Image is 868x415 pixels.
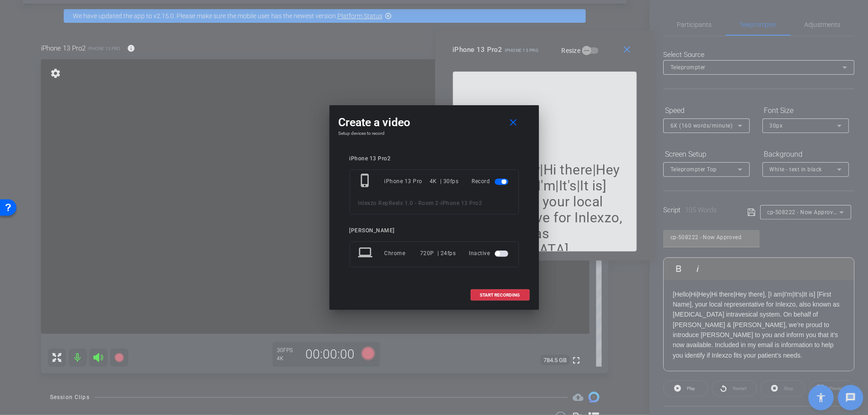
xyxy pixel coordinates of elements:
[350,155,519,162] div: iPhone 13 Pro2
[358,245,375,261] mat-icon: laptop
[385,173,430,190] div: iPhone 13 Pro
[469,245,510,261] div: Inactive
[441,200,482,206] span: iPhone 13 Pro2
[420,245,456,261] div: 720P | 24fps
[358,200,439,206] span: Inlexzo RepReels 1.0 - Room 2
[471,289,530,301] button: START RECORDING
[508,117,519,128] mat-icon: close
[339,131,530,136] h4: Setup devices to record
[430,173,459,190] div: 4K | 30fps
[385,245,421,261] div: Chrome
[339,114,530,131] div: Create a video
[472,173,510,190] div: Record
[350,227,519,234] div: [PERSON_NAME]
[439,200,441,206] span: -
[480,293,520,297] span: START RECORDING
[358,173,375,190] mat-icon: phone_iphone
